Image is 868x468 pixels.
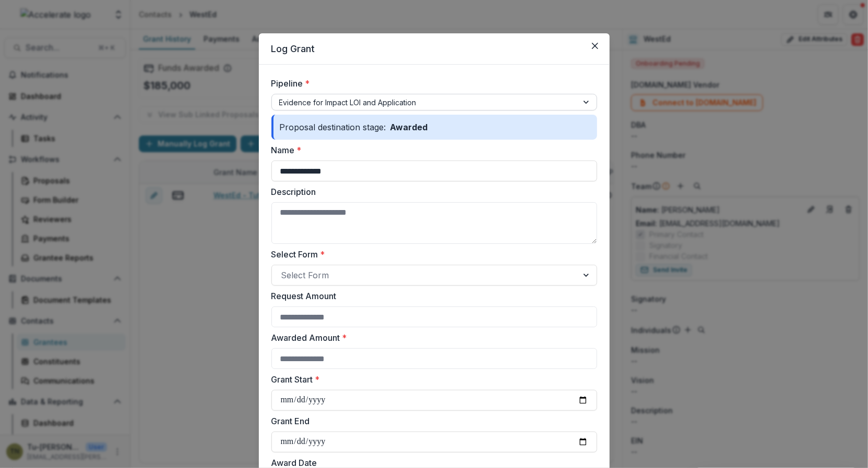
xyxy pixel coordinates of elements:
[271,77,591,90] label: Pipeline
[271,373,591,386] label: Grant Start
[271,115,597,140] div: Proposal destination stage:
[587,38,603,54] button: Close
[259,33,610,65] header: Log Grant
[386,121,432,133] p: Awarded
[271,331,591,344] label: Awarded Amount
[271,415,591,427] label: Grant End
[271,248,591,261] label: Select Form
[271,186,591,198] label: Description
[271,144,591,156] label: Name
[271,290,591,302] label: Request Amount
